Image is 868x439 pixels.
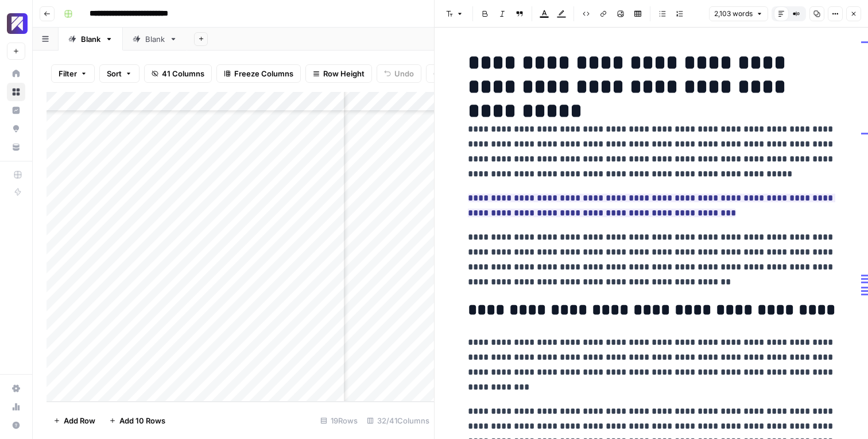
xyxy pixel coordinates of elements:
[323,68,365,79] span: Row Height
[51,64,95,83] button: Filter
[119,415,165,426] span: Add 10 Rows
[7,13,28,34] img: Overjet - Test Logo
[316,411,362,430] div: 19 Rows
[7,9,25,38] button: Workspace: Overjet - Test
[709,6,768,21] button: 2,103 words
[145,33,165,45] div: Blank
[234,68,293,79] span: Freeze Columns
[59,28,123,51] a: Blank
[144,64,212,83] button: 41 Columns
[7,83,25,101] a: Browse
[162,68,204,79] span: 41 Columns
[394,68,414,79] span: Undo
[59,68,77,79] span: Filter
[7,416,25,434] button: Help + Support
[7,398,25,416] a: Usage
[123,28,187,51] a: Blank
[714,9,753,19] span: 2,103 words
[7,138,25,156] a: Your Data
[46,411,102,430] button: Add Row
[107,68,122,79] span: Sort
[7,379,25,398] a: Settings
[64,415,95,426] span: Add Row
[216,64,301,83] button: Freeze Columns
[7,120,25,138] a: Opportunities
[7,101,25,120] a: Insights
[362,411,434,430] div: 32/41 Columns
[99,64,139,83] button: Sort
[377,64,421,83] button: Undo
[305,64,372,83] button: Row Height
[7,64,25,83] a: Home
[102,411,172,430] button: Add 10 Rows
[81,33,100,45] div: Blank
